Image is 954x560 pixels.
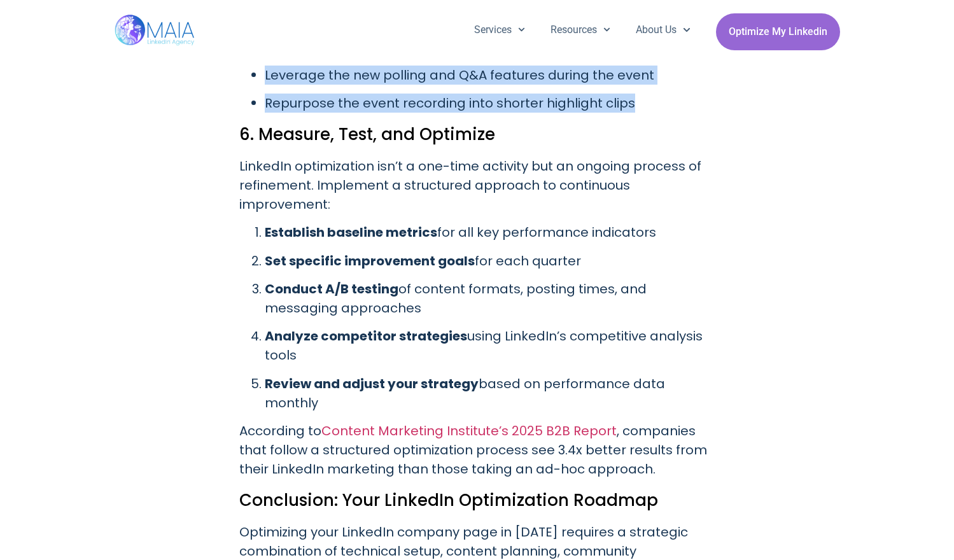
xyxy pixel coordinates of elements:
[239,488,715,512] h2: Conclusion: Your LinkedIn Optimization Roadmap
[239,122,715,146] h2: 6. Measure, Test, and Optimize
[239,157,715,214] p: LinkedIn optimization isn’t a one-time activity but an ongoing process of refinement. Implement a...
[265,251,715,270] p: for each quarter
[265,375,479,393] strong: Review and adjust your strategy
[321,422,617,440] a: Content Marketing Institute’s 2025 B2B Report
[265,94,715,113] p: Repurpose the event recording into shorter highlight clips
[265,280,398,298] strong: Conduct A/B testing
[265,327,467,345] strong: Analyze competitor strategies
[265,279,715,318] p: of content formats, posting times, and messaging approaches
[265,374,715,412] p: based on performance data monthly
[265,223,437,241] strong: Establish baseline metrics
[265,223,715,242] p: for all key performance indicators
[461,13,703,46] nav: Menu
[623,13,703,46] a: About Us
[716,13,840,50] a: Optimize My Linkedin
[729,20,827,44] span: Optimize My Linkedin
[265,252,475,270] strong: Set specific improvement goals
[265,66,715,85] p: Leverage the new polling and Q&A features during the event
[461,13,538,46] a: Services
[538,13,623,46] a: Resources
[239,421,715,479] p: According to , companies that follow a structured optimization process see 3.4x better results fr...
[265,326,715,365] p: using LinkedIn’s competitive analysis tools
